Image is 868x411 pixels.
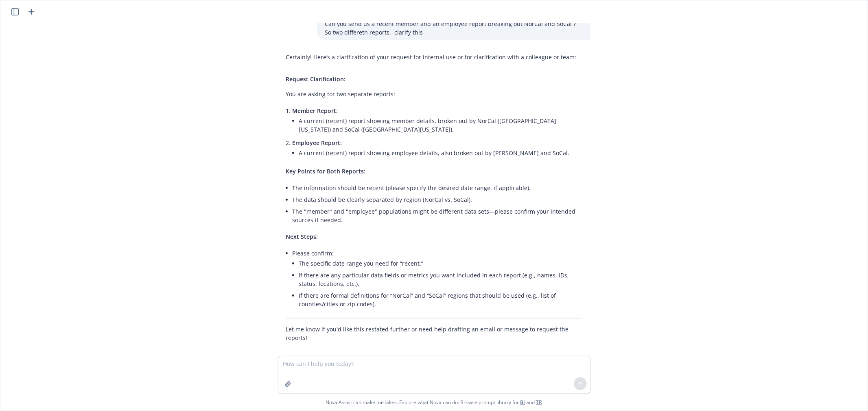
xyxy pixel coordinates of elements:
span: Request Clarification: [286,75,346,83]
p: Can you send us a recent member and an employee report breaking out NorCal and SoCal ? So two dif... [325,19,582,37]
li: The "member" and "employee" populations might be different data sets—please confirm your intended... [293,205,582,226]
li: The specific date range you need for “recent.” [299,257,582,269]
li: If there are any particular data fields or metrics you want included in each report (e.g., names,... [299,269,582,290]
a: TR [536,399,542,406]
li: A current (recent) report showing employee details, also broken out by [PERSON_NAME] and SoCal. [299,147,582,159]
span: Member Report: [293,107,338,115]
a: BI [520,399,525,406]
li: Please confirm: [293,247,582,311]
li: If there are formal definitions for “NorCal” and “SoCal” regions that should be used (e.g., list ... [299,290,582,310]
span: Next Steps: [286,233,318,240]
li: The data should be clearly separated by region (NorCal vs. SoCal). [293,194,582,205]
p: Certainly! Here’s a clarification of your request for internal use or for clarification with a co... [286,53,582,61]
span: Key Points for Both Reports: [286,167,366,175]
li: A current (recent) report showing member details, broken out by NorCal ([GEOGRAPHIC_DATA][US_STAT... [299,115,582,135]
li: The information should be recent (please specify the desired date range, if applicable). [293,182,582,194]
p: You are asking for two separate reports: [286,90,582,98]
span: Nova Assist can make mistakes. Explore what Nova can do: Browse prompt library for and [4,394,864,411]
p: Let me know if you'd like this restated further or need help drafting an email or message to requ... [286,325,582,342]
span: Employee Report: [293,139,342,147]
